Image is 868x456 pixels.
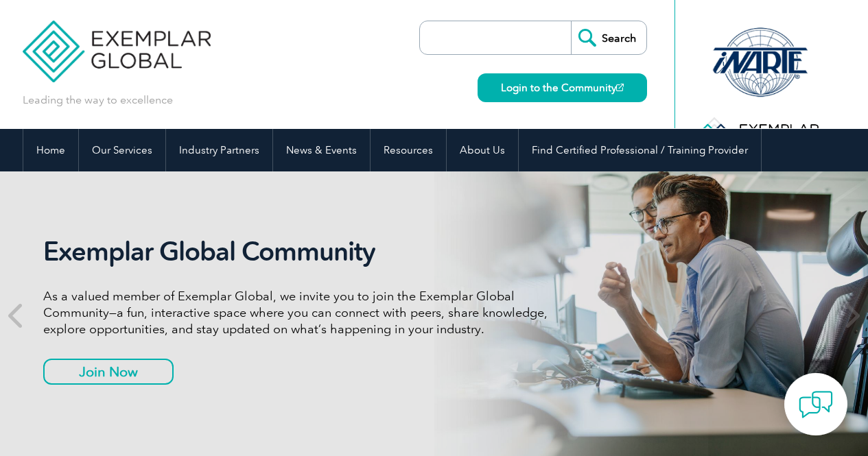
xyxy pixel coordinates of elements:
[799,387,833,422] img: contact-chat.png
[571,21,646,54] input: Search
[23,93,173,108] p: Leading the way to excellence
[43,288,558,337] p: As a valued member of Exemplar Global, we invite you to join the Exemplar Global Community—a fun,...
[447,129,518,171] a: About Us
[273,129,370,171] a: News & Events
[616,84,624,91] img: open_square.png
[519,129,761,171] a: Find Certified Professional / Training Provider
[43,359,174,385] a: Join Now
[79,129,165,171] a: Our Services
[478,73,647,102] a: Login to the Community
[371,129,446,171] a: Resources
[166,129,272,171] a: Industry Partners
[23,129,78,171] a: Home
[43,236,558,267] h2: Exemplar Global Community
